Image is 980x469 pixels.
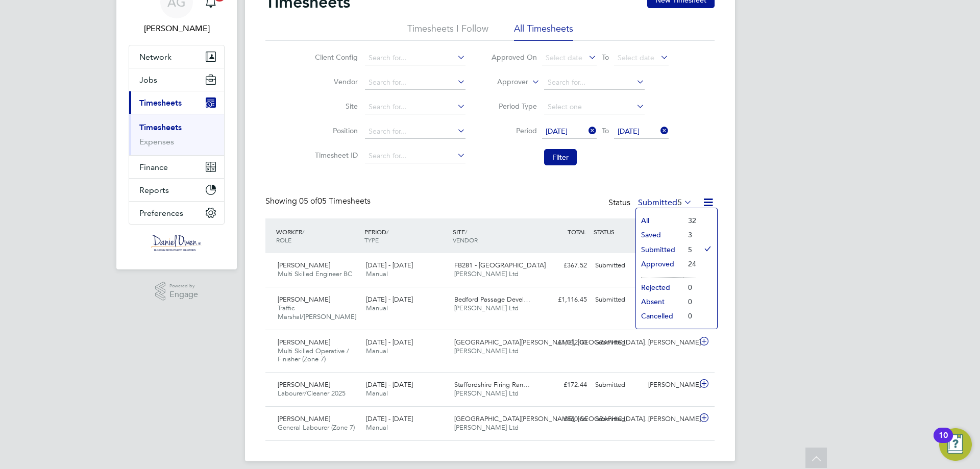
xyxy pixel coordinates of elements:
div: Submitted [591,334,644,351]
li: All Timesheets [514,22,573,41]
span: [PERSON_NAME] Ltd [454,304,519,312]
span: [DATE] - [DATE] [366,261,413,269]
label: Vendor [312,77,358,86]
li: All [636,213,683,228]
span: 05 of [299,196,317,206]
span: Multi Skilled Operative / Finisher (Zone 7) [278,347,349,364]
div: Showing [265,196,373,207]
input: Select one [544,100,645,114]
span: Manual [366,269,388,278]
a: Expenses [139,137,174,146]
span: Multi Skilled Engineer BC [278,269,352,278]
span: [PERSON_NAME] [278,338,330,347]
span: / [386,228,388,236]
button: Preferences [129,202,224,224]
div: Status [608,196,694,210]
li: Absent [636,294,683,309]
a: Powered byEngage [155,282,199,301]
button: Open Resource Center, 10 new notifications [939,428,972,461]
span: [PERSON_NAME] Ltd [454,347,519,355]
div: £1,012.00 [538,334,591,351]
span: 5 [677,198,682,208]
span: Manual [366,304,388,312]
a: Timesheets [139,122,182,132]
label: Approver [482,77,528,87]
input: Search for... [365,149,465,163]
button: Jobs [129,68,224,91]
span: Labourer/Cleaner 2025 [278,389,346,398]
span: Timesheets [139,98,182,108]
span: Traffic Marshal/[PERSON_NAME] [278,304,356,321]
li: 3 [683,228,696,242]
label: Period Type [491,102,537,111]
div: Submitted [591,257,644,274]
li: Cancelled [636,309,683,323]
div: Submitted [591,411,644,428]
li: 5 [683,242,696,257]
li: 0 [683,309,696,323]
span: [PERSON_NAME] [278,414,330,423]
div: SITE [450,223,538,249]
div: [PERSON_NAME] [644,377,697,393]
label: Approved On [491,53,537,62]
li: 32 [683,213,696,228]
span: Select date [546,53,582,62]
span: TYPE [364,236,379,244]
div: Submitted [591,377,644,393]
label: Site [312,102,358,111]
div: 10 [939,435,948,449]
span: / [465,228,467,236]
span: Network [139,52,171,62]
button: Reports [129,179,224,201]
label: Client Config [312,53,358,62]
span: Bedford Passage Devel… [454,295,530,304]
div: [PERSON_NAME] [644,411,697,428]
li: 24 [683,257,696,271]
img: danielowen-logo-retina.png [151,235,202,251]
input: Search for... [365,100,465,114]
label: Timesheet ID [312,151,358,160]
span: [PERSON_NAME] [278,295,330,304]
span: / [302,228,304,236]
span: To [599,51,612,64]
span: Jobs [139,75,157,85]
li: 0 [683,294,696,309]
span: Staffordshire Firing Ran… [454,380,530,389]
div: PERIOD [362,223,450,249]
span: Amy Garcia [129,22,225,35]
span: Powered by [169,282,198,290]
div: Timesheets [129,114,224,155]
li: Submitted [636,242,683,257]
input: Search for... [544,76,645,90]
span: Manual [366,389,388,398]
span: [PERSON_NAME] Ltd [454,389,519,398]
input: Search for... [365,51,465,65]
button: Network [129,45,224,68]
span: [PERSON_NAME] Ltd [454,423,519,432]
label: Submitted [638,198,692,208]
span: [PERSON_NAME] [278,380,330,389]
span: 05 Timesheets [299,196,371,206]
span: VENDOR [453,236,478,244]
span: FB281 - [GEOGRAPHIC_DATA] [454,261,546,269]
li: Rejected [636,280,683,294]
div: Submitted [591,291,644,308]
span: Finance [139,162,168,172]
span: [DATE] [546,127,568,136]
button: Finance [129,156,224,178]
button: Filter [544,149,577,165]
div: £860.66 [538,411,591,428]
a: Go to home page [129,235,225,251]
span: [DATE] - [DATE] [366,295,413,304]
span: [DATE] - [DATE] [366,380,413,389]
li: 0 [683,280,696,294]
span: To [599,124,612,137]
span: [DATE] [618,127,640,136]
label: Period [491,126,537,135]
label: Position [312,126,358,135]
li: Approved [636,257,683,271]
span: [DATE] - [DATE] [366,414,413,423]
span: [GEOGRAPHIC_DATA][PERSON_NAME], [GEOGRAPHIC_DATA]… [454,414,651,423]
div: £1,116.45 [538,291,591,308]
div: £367.52 [538,257,591,274]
